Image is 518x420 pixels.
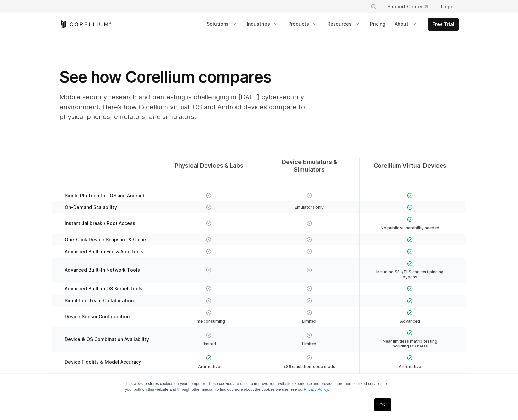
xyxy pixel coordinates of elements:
a: About [391,18,421,30]
p: Mobile security research and pentesting is challenging in [DATE] cybersecurity environment. Here’... [59,92,322,122]
img: Checkmark [407,261,413,266]
span: Advanced Built-In Network Tools [65,267,140,273]
img: X [206,205,212,210]
a: Support Center [382,1,433,12]
img: X [206,237,212,242]
img: X [307,249,312,254]
span: Device & OS Combination Availability [65,336,149,342]
a: OK [374,398,391,411]
span: Limited [302,319,316,324]
span: Single Platform for iOS and Android [65,193,144,199]
a: Industries [243,18,283,30]
button: Search [368,1,379,12]
img: X [307,355,312,361]
img: X [206,221,212,226]
span: Device Sensor Configuration [65,314,130,320]
span: Arm-native [198,364,220,369]
img: Checkmark [407,193,413,198]
span: Limited [202,341,216,346]
a: Login [436,1,459,12]
span: Device Emulators & Simulators [266,158,353,173]
a: Resources [323,18,365,30]
span: Limited [302,341,316,346]
img: X [206,193,212,198]
span: Instant Jailbreak / Root Access [65,220,135,226]
img: Checkmark [206,355,212,361]
span: x86 emulation, code mods [284,364,335,369]
a: Privacy Policy. [304,387,329,392]
span: Advanced Built-in OS Kernel Tools [65,286,142,292]
span: Advanced [400,319,420,324]
img: X [307,310,312,316]
img: X [206,310,212,316]
img: X [307,286,312,291]
img: X [307,237,312,242]
span: Advanced Built-in File & App Tools [65,249,143,255]
img: X [307,267,312,273]
h1: See how Corellium compares [59,67,322,87]
img: Checkmark [407,205,413,210]
img: Checkmark [407,330,413,336]
img: X [206,332,212,338]
span: Near limitless matrix testing including OS betas [374,339,446,348]
span: On-Demand Scalability [65,204,117,210]
span: Simplified Team Collaboration [65,298,134,304]
p: This website stores cookies on your computer. These cookies are used to improve your website expe... [125,381,393,392]
span: Time consuming [193,319,225,324]
div: Navigation Menu [362,1,459,12]
img: Checkmark [407,298,413,304]
a: Free Trial [428,18,458,30]
a: Products [284,18,322,30]
img: Checkmark [407,217,413,222]
span: Emulators only [295,205,324,210]
a: Solutions [203,18,242,30]
img: X [307,221,312,226]
img: Checkmark [407,286,413,291]
div: Navigation Menu [203,18,459,31]
img: X [307,298,312,304]
span: Including SSL/TLS and cert pinning bypass [374,269,446,279]
span: Corellium Virtual Devices [374,162,446,170]
img: Checkmark [407,237,413,242]
img: X [206,249,212,254]
a: Pricing [366,18,389,30]
span: Device Fidelity & Model Accuracy [65,359,141,365]
img: X [206,298,212,304]
span: Arm-native [399,364,421,369]
img: X [307,193,312,198]
img: X [206,286,212,291]
img: Checkmark [407,249,413,254]
a: Corellium Home [59,20,112,28]
span: Physical Devices & Labs [175,162,243,170]
img: X [206,267,212,273]
span: One-Click Device Snapshot & Clone [65,237,146,242]
img: Checkmark [407,355,413,361]
span: No public vulnerability needed [381,225,439,230]
img: X [307,332,312,338]
img: Checkmark [407,310,413,316]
